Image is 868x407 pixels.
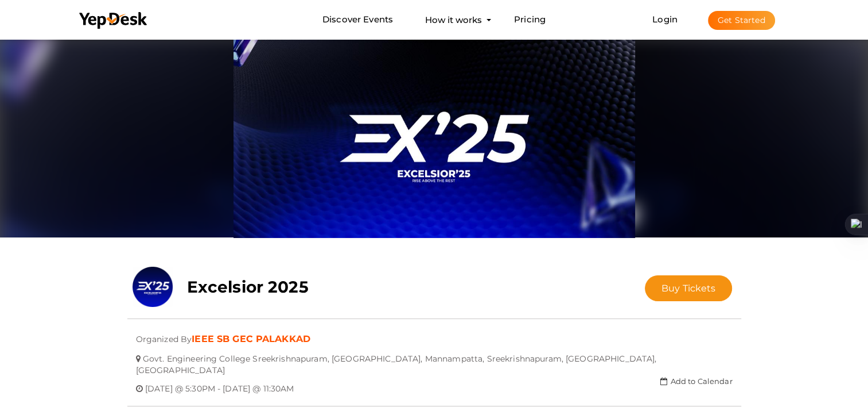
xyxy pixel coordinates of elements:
a: IEEE SB GEC PALAKKAD [192,333,310,344]
span: Buy Tickets [661,283,716,294]
span: [DATE] @ 5:30PM - [DATE] @ 11:30AM [145,375,294,394]
button: How it works [422,9,485,30]
b: Excelsior 2025 [187,277,309,297]
span: Organized By [136,325,192,344]
a: Login [652,14,678,25]
a: Pricing [514,9,546,30]
button: Get Started [708,11,775,30]
a: Add to Calendar [660,377,732,386]
img: 1EKFXICO_normal.png [233,37,635,238]
a: Discover Events [322,9,393,30]
span: Govt. Engineering College Sreekrishnapuram, [GEOGRAPHIC_DATA], Mannampatta, Sreekrishnapuram, [GE... [136,345,657,375]
img: IIZWXVCU_small.png [133,267,173,307]
button: Buy Tickets [645,275,733,301]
